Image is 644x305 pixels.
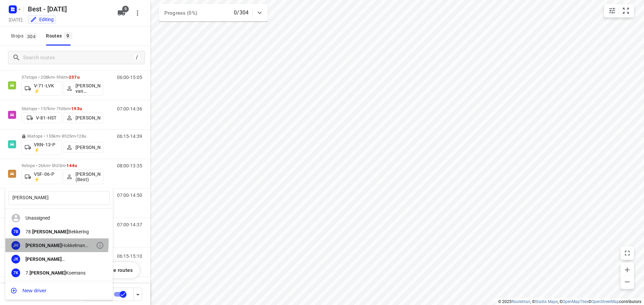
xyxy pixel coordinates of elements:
[5,252,113,266] div: JK[PERSON_NAME][PERSON_NAME]
[5,238,113,252] div: JH[PERSON_NAME]Hokkelman (ZZP - Best)
[11,227,20,236] div: 7B
[25,243,62,248] b: [PERSON_NAME]
[32,229,68,234] b: [PERSON_NAME]
[8,191,110,205] input: Assign to...
[11,269,20,277] div: 7K
[25,256,96,262] div: [PERSON_NAME]
[30,270,66,276] b: [PERSON_NAME]
[11,241,20,250] div: JH
[25,243,96,248] div: Hokkelman (ZZP - Best)
[11,255,20,263] div: JK
[25,270,96,276] div: 7. Koemans
[25,215,96,221] div: Unassigned
[5,211,113,225] div: Unassigned
[25,229,96,234] div: 78. Bekkering
[5,266,113,280] div: 7K7.[PERSON_NAME]Koemans
[25,256,62,262] b: [PERSON_NAME]
[5,284,113,297] button: New driver
[5,225,113,239] div: 7B78.[PERSON_NAME]Bekkering
[5,280,113,293] div: Jv[PERSON_NAME][PERSON_NAME] (NR bezorg&transport - Best - ZZP)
